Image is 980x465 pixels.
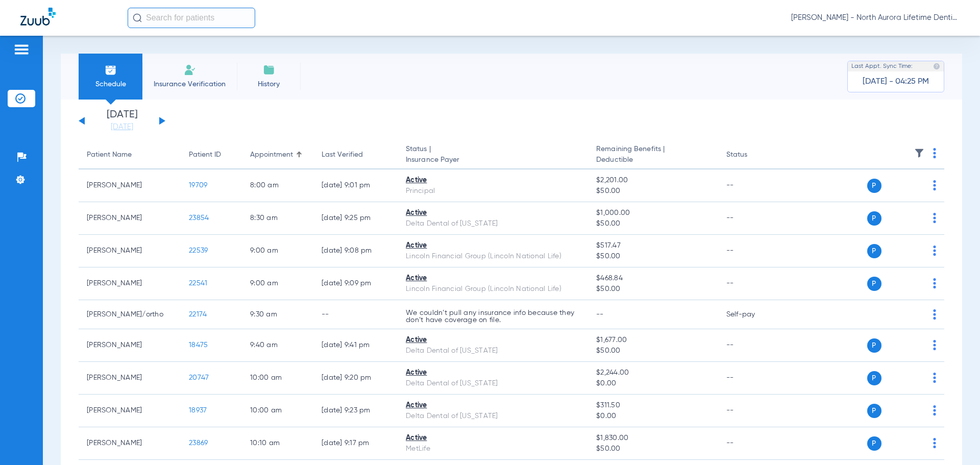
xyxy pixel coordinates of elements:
[91,122,153,132] a: [DATE]
[867,436,881,451] span: P
[718,202,787,235] td: --
[263,64,275,76] img: History
[867,244,881,258] span: P
[13,43,30,56] img: hamburger-icon
[313,267,398,300] td: [DATE] 9:09 PM
[20,8,56,26] img: Zuub Logo
[596,311,604,318] span: --
[79,235,181,267] td: [PERSON_NAME]
[87,150,132,160] div: Patient Name
[398,141,588,169] th: Status |
[867,338,881,353] span: P
[718,362,787,395] td: --
[933,213,936,223] img: group-dot-blue.svg
[189,247,208,254] span: 22539
[86,79,135,89] span: Schedule
[596,368,709,378] span: $2,244.00
[406,378,580,389] div: Delta Dental of [US_STATE]
[87,150,173,160] div: Patient Name
[933,438,936,448] img: group-dot-blue.svg
[406,368,580,378] div: Active
[791,13,960,23] span: [PERSON_NAME] - North Aurora Lifetime Dentistry
[596,273,709,284] span: $468.84
[189,311,207,318] span: 22174
[867,371,881,385] span: P
[242,235,313,267] td: 9:00 AM
[406,335,580,346] div: Active
[242,329,313,362] td: 9:40 AM
[596,218,709,229] span: $50.00
[596,251,709,262] span: $50.00
[242,169,313,202] td: 8:00 AM
[406,273,580,284] div: Active
[914,148,924,158] img: filter.svg
[79,300,181,329] td: [PERSON_NAME]/ortho
[189,214,209,222] span: 23854
[406,400,580,411] div: Active
[718,169,787,202] td: --
[867,404,881,418] span: P
[189,280,207,287] span: 22541
[79,267,181,300] td: [PERSON_NAME]
[189,182,207,189] span: 19709
[718,267,787,300] td: --
[596,240,709,251] span: $517.47
[189,439,208,447] span: 23869
[133,13,142,22] img: Search Icon
[313,329,398,362] td: [DATE] 9:41 PM
[406,218,580,229] div: Delta Dental of [US_STATE]
[244,79,293,89] span: History
[933,278,936,288] img: group-dot-blue.svg
[596,433,709,444] span: $1,830.00
[322,150,363,160] div: Last Verified
[79,427,181,460] td: [PERSON_NAME]
[718,329,787,362] td: --
[313,169,398,202] td: [DATE] 9:01 PM
[596,346,709,356] span: $50.00
[588,141,718,169] th: Remaining Benefits |
[933,246,936,256] img: group-dot-blue.svg
[867,211,881,226] span: P
[313,427,398,460] td: [DATE] 9:17 PM
[933,148,936,158] img: group-dot-blue.svg
[150,79,229,89] span: Insurance Verification
[867,277,881,291] span: P
[596,284,709,295] span: $50.00
[406,433,580,444] div: Active
[189,150,234,160] div: Patient ID
[313,235,398,267] td: [DATE] 9:08 PM
[406,346,580,356] div: Delta Dental of [US_STATE]
[718,141,787,169] th: Status
[313,362,398,395] td: [DATE] 9:20 PM
[406,175,580,186] div: Active
[79,202,181,235] td: [PERSON_NAME]
[867,179,881,193] span: P
[184,64,196,76] img: Manual Insurance Verification
[596,208,709,218] span: $1,000.00
[933,63,940,70] img: last sync help info
[242,300,313,329] td: 9:30 AM
[91,110,153,132] li: [DATE]
[250,150,305,160] div: Appointment
[933,405,936,415] img: group-dot-blue.svg
[406,186,580,197] div: Principal
[79,169,181,202] td: [PERSON_NAME]
[406,284,580,295] div: Lincoln Financial Group (Lincoln National Life)
[596,411,709,422] span: $0.00
[406,251,580,262] div: Lincoln Financial Group (Lincoln National Life)
[242,267,313,300] td: 9:00 AM
[718,427,787,460] td: --
[406,411,580,422] div: Delta Dental of [US_STATE]
[596,186,709,197] span: $50.00
[189,407,207,414] span: 18937
[242,395,313,427] td: 10:00 AM
[406,155,580,165] span: Insurance Payer
[406,240,580,251] div: Active
[79,329,181,362] td: [PERSON_NAME]
[596,175,709,186] span: $2,201.00
[79,362,181,395] td: [PERSON_NAME]
[933,340,936,350] img: group-dot-blue.svg
[313,395,398,427] td: [DATE] 9:23 PM
[851,61,913,71] span: Last Appt. Sync Time:
[189,341,208,349] span: 18475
